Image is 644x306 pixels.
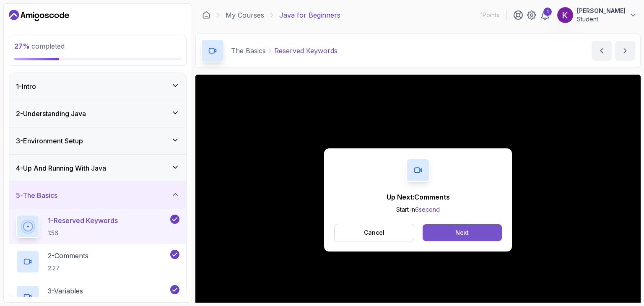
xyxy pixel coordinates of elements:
p: 1:56 [48,229,118,237]
p: 1 - Reserved Keywords [48,215,118,226]
h3: 5 - The Basics [16,190,57,200]
p: 2:27 [48,264,88,272]
h3: 2 - Understanding Java [16,109,86,119]
button: previous content [592,41,612,61]
p: Cancel [364,228,384,237]
p: 1 Points [480,11,499,19]
p: Student [577,15,626,23]
a: Dashboard [202,11,210,19]
button: next content [615,41,635,61]
button: 5-The Basics [9,182,186,209]
p: Start in [387,205,450,214]
h3: 1 - Intro [16,81,36,91]
button: 1-Reserved Keywords1:56 [16,215,179,238]
h3: 3 - Environment Setup [16,136,83,146]
button: 2-Understanding Java [9,100,186,127]
button: 4-Up And Running With Java [9,155,186,182]
div: Next [455,228,469,237]
div: 1 [543,8,552,16]
p: The Basics [231,46,266,56]
button: 3-Environment Setup [9,127,186,154]
button: Cancel [334,224,414,241]
a: 1 [540,10,550,20]
p: 3 - Variables [48,286,83,296]
p: Up Next: Comments [387,192,450,202]
p: [PERSON_NAME] [577,7,626,15]
a: My Courses [226,10,264,20]
p: 2 - Comments [48,251,88,261]
span: 27 % [14,42,30,50]
button: 2-Comments2:27 [16,250,179,273]
p: Java for Beginners [279,10,340,20]
p: Reserved Keywords [274,46,338,56]
button: Next [423,224,502,241]
span: 6 second [415,206,440,213]
span: completed [14,42,65,50]
img: user profile image [557,7,573,23]
button: user profile image[PERSON_NAME]Student [557,7,637,23]
a: Dashboard [9,9,69,22]
button: 1-Intro [9,73,186,100]
h3: 4 - Up And Running With Java [16,163,106,173]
